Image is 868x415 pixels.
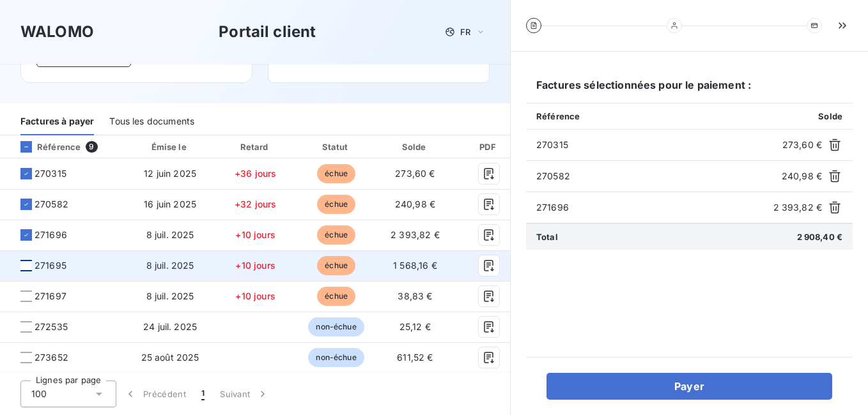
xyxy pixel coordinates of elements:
[398,290,432,301] span: 38,83 €
[536,232,558,242] span: Total
[546,373,832,400] button: Payer
[235,199,276,209] span: +32 jours
[31,388,47,400] span: 100
[397,352,433,363] span: 611,52 €
[460,27,470,37] span: FR
[393,260,437,271] span: 1 568,16 €
[782,139,822,151] span: 273,60 €
[20,109,94,135] div: Factures à payer
[212,381,277,407] button: Suivant
[379,140,452,153] div: Solde
[782,170,822,183] span: 240,98 €
[194,381,212,407] button: 1
[128,140,212,153] div: Émise le
[35,167,66,180] span: 270315
[235,260,275,271] span: +10 jours
[235,229,275,240] span: +10 jours
[536,139,777,151] span: 270315
[526,77,853,103] h6: Factures sélectionnées pour le paiement :
[146,290,194,301] span: 8 juil. 2025
[201,388,205,400] span: 1
[141,352,199,363] span: 25 août 2025
[86,141,97,153] span: 9
[317,164,355,183] span: échue
[317,287,355,306] span: échue
[235,168,276,179] span: +36 jours
[217,140,294,153] div: Retard
[308,348,364,367] span: non-échue
[219,20,316,43] h3: Portail client
[116,381,194,407] button: Précédent
[35,351,68,364] span: 273652
[35,259,66,272] span: 271695
[391,229,440,240] span: 2 393,82 €
[20,20,94,43] h3: WALOMO
[10,141,81,153] div: Référence
[146,260,194,271] span: 8 juil. 2025
[395,168,435,179] span: 273,60 €
[536,111,580,121] span: Référence
[299,140,374,153] div: Statut
[395,199,435,209] span: 240,98 €
[109,109,194,135] div: Tous les documents
[35,321,68,333] span: 272535
[35,229,67,241] span: 271696
[456,140,521,153] div: PDF
[399,321,431,332] span: 25,12 €
[536,170,777,183] span: 270582
[35,198,68,211] span: 270582
[144,199,196,209] span: 16 juin 2025
[35,290,66,303] span: 271697
[143,321,197,332] span: 24 juil. 2025
[773,201,823,214] span: 2 393,82 €
[797,232,843,242] span: 2 908,40 €
[818,111,842,121] span: Solde
[317,225,355,245] span: échue
[235,290,275,301] span: +10 jours
[536,201,768,214] span: 271696
[146,229,194,240] span: 8 juil. 2025
[317,195,355,214] span: échue
[317,256,355,275] span: échue
[308,317,364,336] span: non-échue
[144,168,196,179] span: 12 juin 2025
